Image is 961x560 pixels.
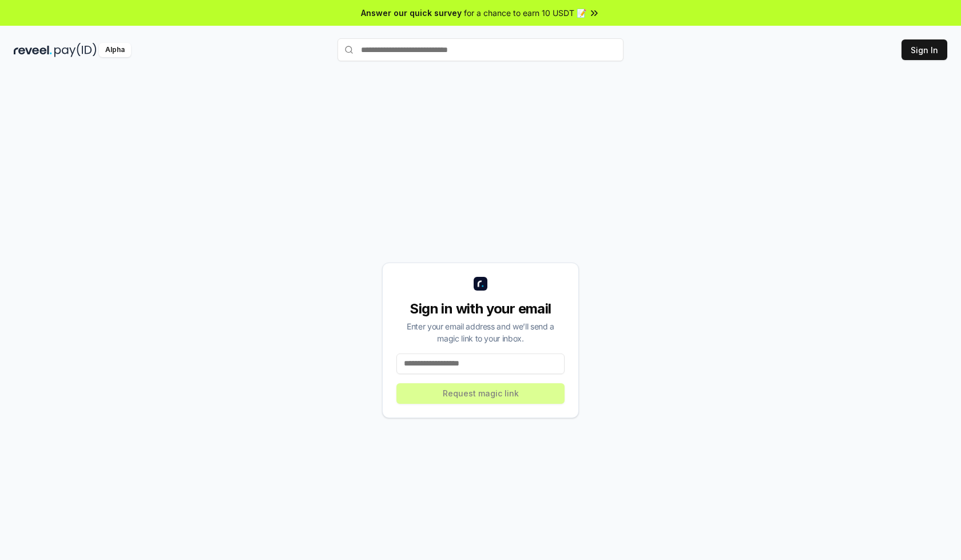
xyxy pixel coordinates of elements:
[14,43,52,57] img: reveel_dark
[464,7,586,19] span: for a chance to earn 10 USDT 📝
[474,277,487,291] img: logo_small
[54,43,97,57] img: pay_id
[396,320,565,344] div: Enter your email address and we’ll send a magic link to your inbox.
[396,300,565,318] div: Sign in with your email
[902,39,947,60] button: Sign In
[361,7,462,19] span: Answer our quick survey
[99,43,131,57] div: Alpha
